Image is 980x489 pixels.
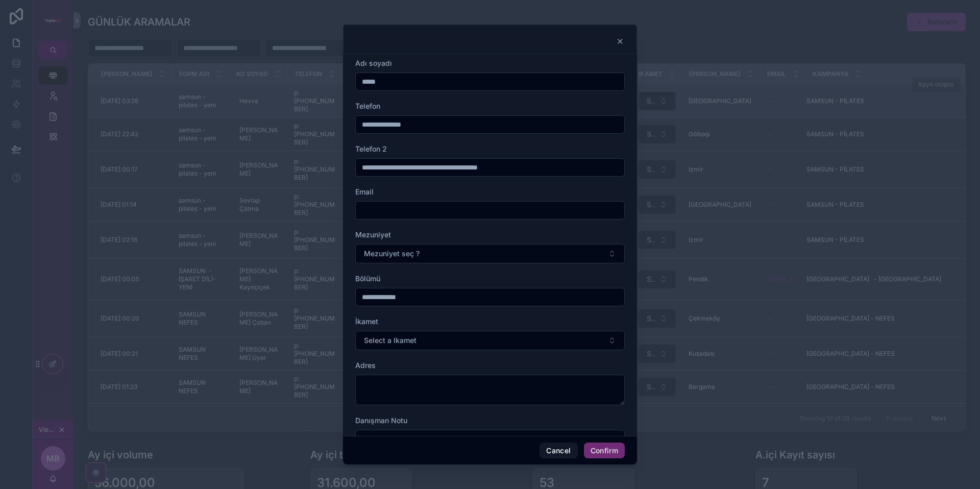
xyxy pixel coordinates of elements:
span: İkamet [355,317,378,326]
span: Telefon [355,102,380,110]
span: Danışman Notu [355,416,407,425]
button: Confirm [584,443,625,459]
button: Cancel [540,443,577,459]
span: Bölümü [355,274,380,283]
span: Telefon 2 [355,144,387,153]
button: Select Button [355,331,625,350]
span: Email [355,187,374,196]
span: Select a Ikamet [364,335,416,346]
button: Select Button [355,244,625,263]
span: Mezuniyet seç ? [364,249,420,259]
span: Adres [355,361,376,370]
span: Mezuniyet [355,230,391,239]
span: Adı soyadı [355,59,392,67]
